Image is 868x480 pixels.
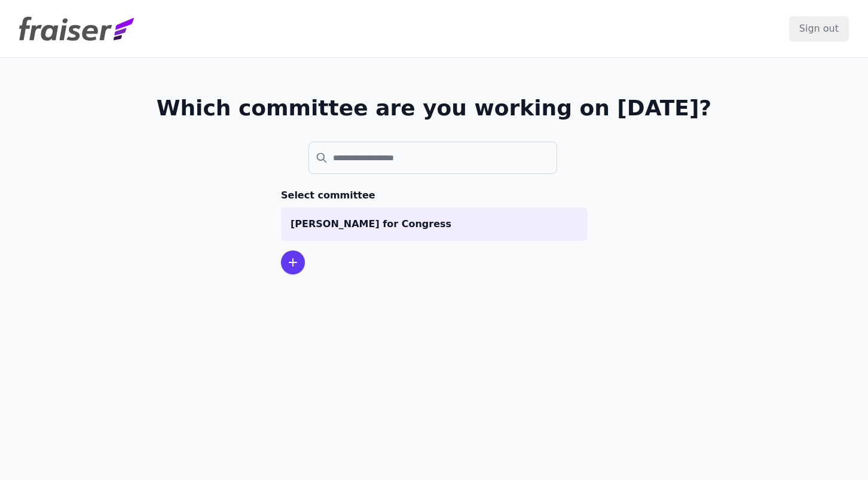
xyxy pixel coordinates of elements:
input: Sign out [789,16,849,41]
p: [PERSON_NAME] for Congress [291,217,577,231]
h3: Select committee [281,188,587,203]
a: [PERSON_NAME] for Congress [281,207,587,241]
h1: Which committee are you working on [DATE]? [157,96,712,120]
img: Fraiser Logo [19,17,134,41]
